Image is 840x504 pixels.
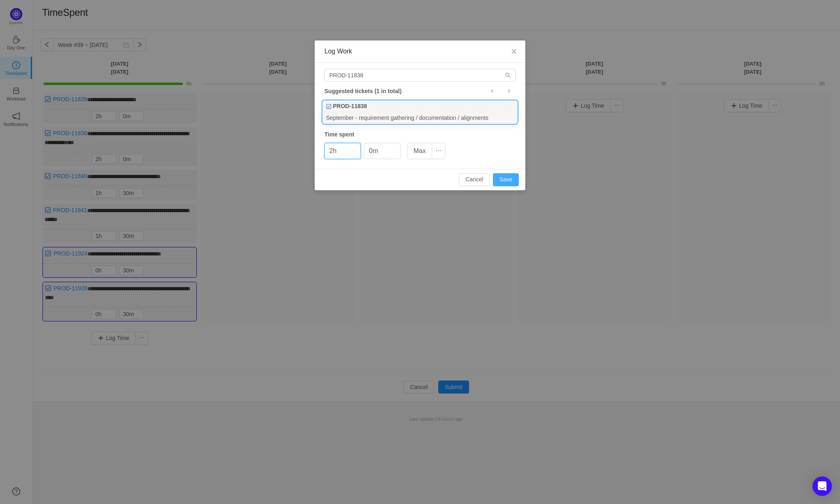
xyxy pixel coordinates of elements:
div: Open Intercom Messenger [812,476,832,496]
button: Cancel [459,173,490,186]
img: 10318 [326,104,332,109]
i: icon: close [511,48,517,55]
div: Log Work [324,47,516,56]
div: Suggested tickets (1 in total) [324,86,516,96]
input: Search [324,69,516,82]
button: Max [407,143,432,159]
b: PROD-11838 [333,102,367,111]
div: Time spent [324,130,516,139]
div: September - requirement gathering / documentation / alignments [323,112,517,123]
i: icon: search [505,72,511,78]
button: icon: ellipsis [432,143,446,159]
button: Close [503,40,525,63]
button: Save [493,173,519,186]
